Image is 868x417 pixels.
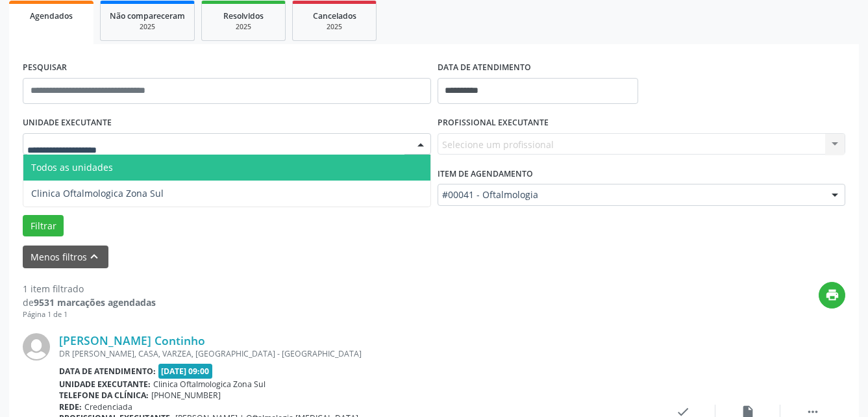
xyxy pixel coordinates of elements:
i: keyboard_arrow_up [87,249,101,264]
button: Menos filtroskeyboard_arrow_up [23,246,108,268]
span: Clinica Oftalmologica Zona Sul [31,187,164,199]
div: de [23,296,156,309]
button: Filtrar [23,215,64,237]
b: Unidade executante: [59,379,151,390]
span: Resolvidos [223,10,264,21]
label: PESQUISAR [23,58,67,78]
button: print [819,282,845,309]
span: Cancelados [313,10,356,21]
img: img [23,333,50,360]
label: DATA DE ATENDIMENTO [438,58,531,78]
span: #00041 - Oftalmologia [442,188,819,201]
strong: 9531 marcações agendadas [34,296,156,309]
div: 2025 [110,22,185,32]
div: DR [PERSON_NAME], CASA, VARZEA, [GEOGRAPHIC_DATA] - [GEOGRAPHIC_DATA] [59,348,651,359]
span: Não compareceram [110,10,185,21]
b: Rede: [59,401,82,412]
span: Credenciada [84,401,132,412]
span: [DATE] 09:00 [158,364,213,379]
div: Página 1 de 1 [23,309,156,320]
span: Agendados [30,10,73,21]
span: Clinica Oftalmologica Zona Sul [153,379,266,390]
a: [PERSON_NAME] Continho [59,333,205,347]
div: 1 item filtrado [23,282,156,296]
span: [PHONE_NUMBER] [151,390,221,401]
b: Data de atendimento: [59,366,156,377]
label: UNIDADE EXECUTANTE [23,113,112,133]
label: PROFISSIONAL EXECUTANTE [438,113,549,133]
label: Item de agendamento [438,164,533,184]
i: print [825,288,839,302]
b: Telefone da clínica: [59,390,149,401]
div: 2025 [302,22,367,32]
span: Todos as unidades [31,161,113,173]
div: 2025 [211,22,276,32]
